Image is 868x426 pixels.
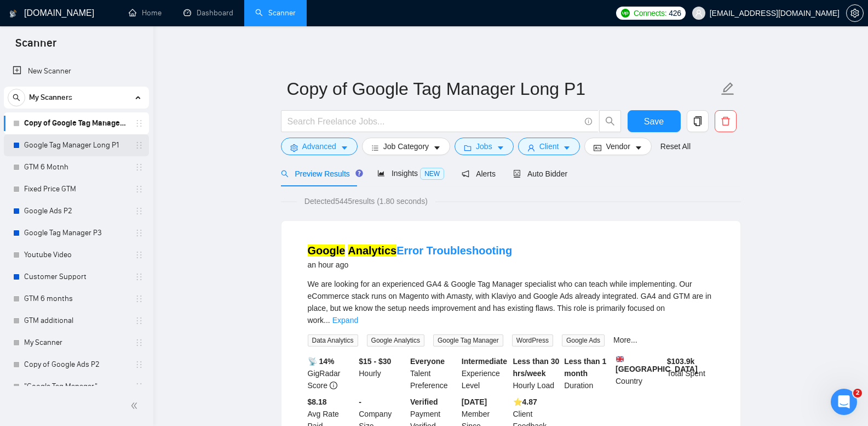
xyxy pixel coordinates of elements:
div: Total Spent [665,355,716,391]
a: Reset All [660,140,691,152]
a: Copy of Google Ads P2 [24,354,128,376]
span: holder [135,294,143,303]
a: homeHome [129,8,162,18]
span: bars [371,144,379,152]
span: setting [290,144,298,152]
img: logo [9,5,17,22]
span: Scanner [7,35,65,58]
a: Google Tag Manager Long P1 [24,134,128,156]
mark: Analytics [348,245,396,257]
span: notification [462,170,469,178]
span: Client [539,140,559,152]
span: double-left [130,400,141,411]
b: $ 103.9k [667,357,695,366]
img: 🇬🇧 [616,355,624,363]
button: copy [687,110,709,132]
span: setting [847,9,863,18]
a: Customer Support [24,266,128,288]
button: delete [715,110,737,132]
span: Jobs [476,140,492,152]
b: $15 - $30 [359,357,391,366]
a: Google Ads P2 [24,200,128,222]
span: Preview Results [281,169,360,178]
span: ... [324,316,330,325]
button: Save [628,110,681,132]
a: GTM 6 months [24,288,128,310]
div: Experience Level [459,355,511,391]
div: an hour ago [308,258,513,271]
b: Less than 1 month [564,357,606,378]
span: Detected 5445 results (1.80 seconds) [297,195,435,207]
span: Auto Bidder [513,169,567,178]
span: search [8,94,25,101]
span: delete [715,116,736,126]
span: caret-down [433,144,441,152]
span: NEW [420,168,444,180]
span: Save [644,115,664,128]
span: holder [135,316,143,325]
b: $8.18 [308,397,327,406]
button: search [599,110,621,132]
a: Expand [332,316,358,325]
span: 2 [853,389,862,397]
button: setting [846,4,864,22]
div: Tooltip anchor [354,168,364,178]
span: edit [721,82,735,96]
span: WordPress [512,334,553,347]
span: Alerts [462,169,496,178]
button: userClientcaret-down [518,138,580,155]
span: Data Analytics [308,334,358,347]
span: idcard [594,144,601,152]
div: Hourly [357,355,408,391]
button: idcardVendorcaret-down [584,138,651,155]
a: dashboardDashboard [183,8,233,18]
button: settingAdvancedcaret-down [281,138,358,155]
a: My Scanner [24,332,128,354]
span: search [281,170,289,178]
div: GigRadar Score [306,355,357,391]
a: GTM additional [24,310,128,332]
div: Duration [562,355,613,391]
a: Google AnalyticsError Troubleshooting [308,245,513,257]
span: user [527,144,535,152]
a: Fixed Price GTM [24,178,128,200]
a: New Scanner [13,60,140,82]
a: searchScanner [255,8,296,18]
span: Insights [377,169,444,178]
button: folderJobscaret-down [455,138,514,155]
a: setting [846,9,864,18]
div: We are looking for an experienced GA4 & Google Tag Manager specialist who can teach while impleme... [308,278,714,326]
span: holder [135,119,143,128]
b: [DATE] [462,397,487,406]
span: info-circle [585,118,592,125]
span: folder [464,144,472,152]
span: holder [135,251,143,259]
div: Hourly Load [511,355,562,391]
span: Google Tag Manager [433,334,503,347]
img: upwork-logo.png [621,9,630,18]
div: Country [613,355,665,391]
span: holder [135,141,143,150]
a: GTM 6 Motnh [24,156,128,178]
div: Talent Preference [408,355,459,391]
b: Verified [410,397,438,406]
span: caret-down [341,144,348,152]
b: 📡 14% [308,357,335,366]
span: holder [135,185,143,194]
button: barsJob Categorycaret-down [362,138,450,155]
span: Connects: [634,7,666,19]
span: caret-down [497,144,504,152]
a: "Google Tag Manager" [24,376,128,397]
a: Youtube Video [24,244,128,266]
span: Vendor [606,140,630,152]
span: holder [135,338,143,347]
span: Google Analytics [367,334,424,347]
span: robot [513,170,521,178]
span: copy [687,116,708,126]
span: holder [135,360,143,369]
span: holder [135,163,143,172]
span: holder [135,382,143,391]
b: Less than 30 hrs/week [513,357,560,378]
span: holder [135,272,143,281]
b: Everyone [410,357,445,366]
